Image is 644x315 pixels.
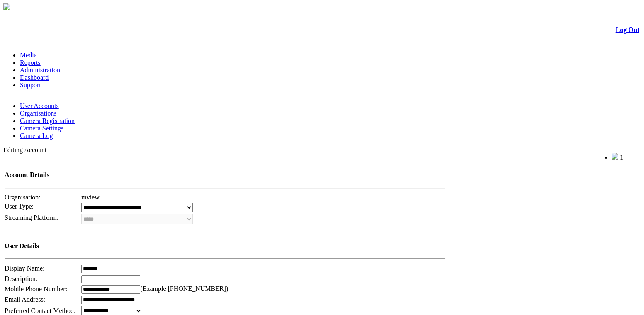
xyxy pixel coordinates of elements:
h4: Account Details [5,171,445,179]
span: Email Address: [5,296,45,303]
a: Reports [20,59,41,66]
a: Log Out [616,26,639,33]
span: Display Name: [5,265,44,272]
a: Organisations [20,110,57,117]
a: Support [20,81,41,89]
a: Media [20,52,37,59]
span: Mobile Phone Number: [5,285,67,293]
a: Camera Registration [20,117,75,124]
a: Administration [20,66,60,74]
a: Camera Log [20,132,53,139]
h4: User Details [5,242,445,250]
td: mview [81,193,446,202]
span: Organisation: [5,194,41,201]
img: bell25.png [612,153,618,160]
span: User Type: [5,203,34,210]
span: 1 [620,154,623,161]
span: Editing Account [3,146,46,153]
a: Camera Settings [20,125,63,132]
a: User Accounts [20,102,59,109]
a: Dashboard [20,74,49,81]
span: Description: [5,275,37,282]
img: arrow-3.png [3,3,10,10]
span: Streaming Platform: [5,214,58,221]
span: Welcome, aqil_super (Supervisor) [521,153,595,160]
span: (Example [PHONE_NUMBER]) [140,285,228,292]
span: Preferred Contact Method: [5,307,76,314]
